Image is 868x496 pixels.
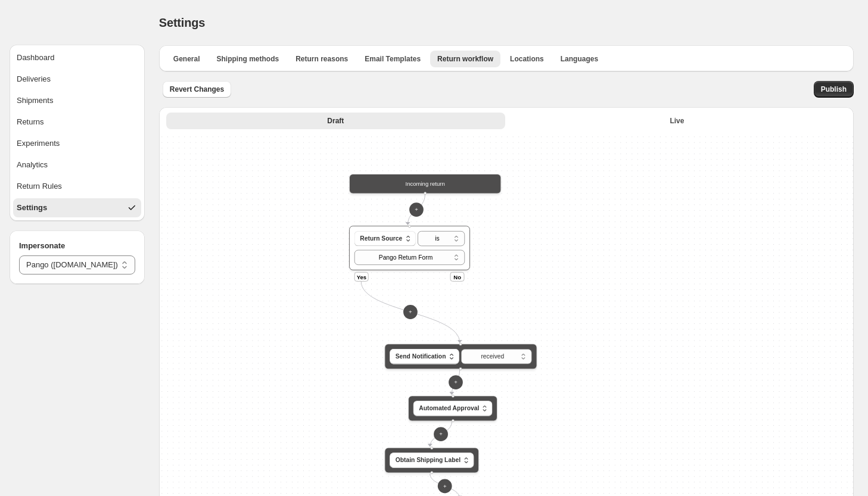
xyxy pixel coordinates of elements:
span: General [173,54,200,64]
button: + [449,375,463,389]
span: Return Source [360,234,402,244]
button: Live version [508,113,847,129]
button: Settings [13,198,141,217]
span: Languages [561,54,598,64]
span: Revert Changes [170,85,224,94]
div: Shipments [17,95,53,107]
span: Draft [327,116,344,126]
span: Shipping methods [217,54,279,64]
div: Return SourceYesNo [349,226,469,270]
button: Automated Approval [413,401,493,416]
span: Obtain Shipping Label [396,456,461,465]
button: + [434,427,448,441]
span: Publish [821,85,847,94]
button: Deliveries [13,70,141,89]
button: Returns [13,113,141,132]
button: Shipments [13,91,141,110]
span: Live [670,116,684,126]
div: Deliveries [17,73,51,85]
div: Settings [17,202,47,214]
span: Locations [510,54,544,64]
button: Obtain Shipping Label [390,453,474,467]
div: No [450,272,465,282]
div: Returns [17,116,44,128]
button: Return Source [354,231,416,246]
button: Revert Changes [163,81,231,98]
div: Experiments [17,138,60,149]
div: Dashboard [17,52,55,64]
g: Edge from ef3e18d2-42eb-4d2c-847f-c3fa54b643ef to 2e1b1e02-8c34-4118-9e74-d873fc29ea84 [430,422,452,447]
button: Publish [814,81,854,98]
button: Send Notification [390,349,459,364]
span: Return workflow [437,54,493,64]
div: Return Rules [17,180,62,192]
div: Incoming return [354,179,496,189]
g: Edge from ad00b945-f8e2-4280-8d0c-bba83a23b2e2 to ef3e18d2-42eb-4d2c-847f-c3fa54b643ef [452,370,459,394]
h4: Impersonate [19,240,135,252]
button: + [409,202,424,217]
g: Edge from default_start to default_flag [407,195,425,225]
g: Edge from default_flag to ad00b945-f8e2-4280-8d0c-bba83a23b2e2 [361,281,459,342]
div: Automated Approval [408,395,497,421]
div: Incoming return [349,174,501,194]
button: Analytics [13,155,141,174]
button: Draft version [166,113,505,129]
span: Automated Approval [419,404,479,413]
button: Experiments [13,134,141,153]
button: + [438,479,452,493]
button: + [403,305,418,319]
button: Return Rules [13,177,141,196]
div: Send Notification [384,344,537,369]
div: Obtain Shipping Label [384,448,478,473]
div: Analytics [17,159,48,171]
button: Dashboard [13,48,141,67]
span: Send Notification [396,352,446,361]
span: Settings [159,16,205,29]
span: Return reasons [295,54,348,64]
span: Email Templates [365,54,421,64]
